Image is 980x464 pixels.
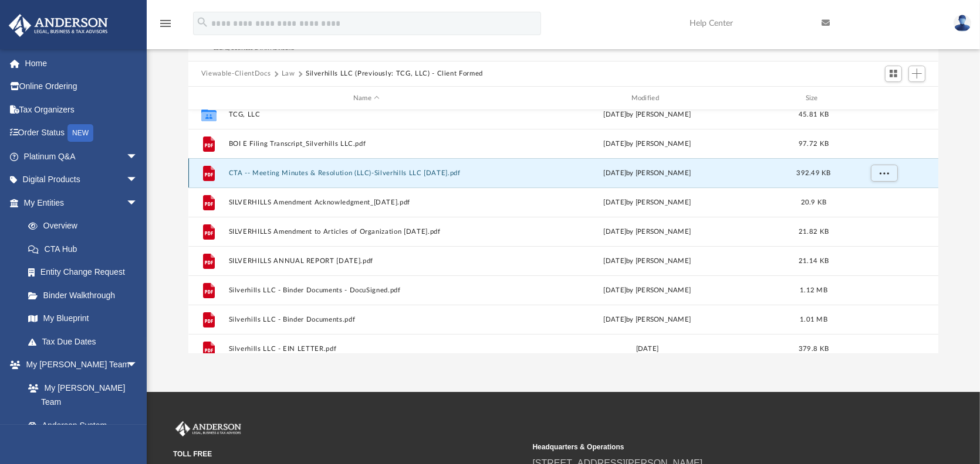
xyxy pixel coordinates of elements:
[196,16,209,29] i: search
[229,199,505,206] button: SILVERHILLS Amendment Acknowledgment_[DATE].pdf
[229,111,505,118] button: TCG, LLC
[908,66,926,82] button: Add
[126,168,150,192] span: arrow_drop_down
[8,145,156,168] a: Platinum Q&Aarrow_drop_down
[800,316,827,323] span: 1.01 MB
[8,52,156,75] a: Home
[16,307,150,330] a: My Blueprint
[126,191,150,215] span: arrow_drop_down
[509,315,785,325] div: [DATE] by [PERSON_NAME]
[229,228,505,236] button: SILVERHILLS Amendment to Articles of Organization [DATE].pdf
[16,376,144,414] a: My [PERSON_NAME] Team
[229,286,505,294] button: Silverhills LLC - Binder Documents - DocuSigned.pdf
[799,346,829,352] span: 379.8 KB
[229,345,505,353] button: Silverhills LLC - EIN LETTER.pdf
[8,191,156,214] a: My Entitiesarrow_drop_down
[8,353,150,377] a: My [PERSON_NAME] Teamarrow_drop_down
[8,121,156,145] a: Order StatusNEW
[16,214,156,238] a: Overview
[188,110,938,353] div: grid
[126,353,150,377] span: arrow_drop_down
[16,414,150,437] a: Anderson System
[509,256,785,267] div: [DATE] by [PERSON_NAME]
[126,145,150,169] span: arrow_drop_down
[954,15,971,32] img: User Pic
[158,16,173,30] i: menu
[67,124,93,142] div: NEW
[229,316,505,323] button: Silverhills LLC - Binder Documents.pdf
[509,285,785,296] div: [DATE] by [PERSON_NAME]
[796,170,830,176] span: 392.49 KB
[509,227,785,237] div: [DATE] by [PERSON_NAME]
[8,168,156,192] a: Digital Productsarrow_drop_down
[799,141,829,147] span: 97.72 KB
[16,237,156,261] a: CTA Hub
[16,330,156,353] a: Tax Due Dates
[799,228,829,235] span: 21.82 KB
[229,140,505,148] button: BOI E Filing Transcript_Silverhills LLC.pdf
[229,257,505,265] button: SILVERHILLS ANNUAL REPORT [DATE].pdf
[800,287,827,294] span: 1.12 MB
[8,98,156,121] a: Tax Organizers
[509,110,785,120] div: [DATE] by [PERSON_NAME]
[306,69,483,79] button: Silverhills LLC (Previously: TCG, LLC) - Client Formed
[194,93,223,104] div: id
[885,66,903,82] button: Switch to Grid View
[871,165,898,182] button: More options
[8,75,156,98] a: Online Ordering
[790,93,837,104] div: Size
[509,197,785,208] div: [DATE] by [PERSON_NAME]
[799,111,829,118] span: 45.81 KB
[173,421,244,436] img: Anderson Advisors Platinum Portal
[799,258,829,264] span: 21.14 KB
[16,284,156,307] a: Binder Walkthrough
[801,199,827,206] span: 20.9 KB
[158,22,173,30] a: menu
[842,93,924,104] div: id
[509,344,785,354] div: [DATE]
[229,169,505,177] button: CTA -- Meeting Minutes & Resolution (LLC)-Silverhills LLC [DATE].pdf
[509,139,785,149] div: [DATE] by [PERSON_NAME]
[16,261,156,284] a: Entity Change Request
[5,14,111,37] img: Anderson Advisors Platinum Portal
[282,69,295,79] button: Law
[173,449,525,459] small: TOLL FREE
[533,442,884,452] small: Headquarters & Operations
[228,93,504,104] div: Name
[509,168,785,179] div: [DATE] by [PERSON_NAME]
[201,69,271,79] button: Viewable-ClientDocs
[509,93,785,104] div: Modified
